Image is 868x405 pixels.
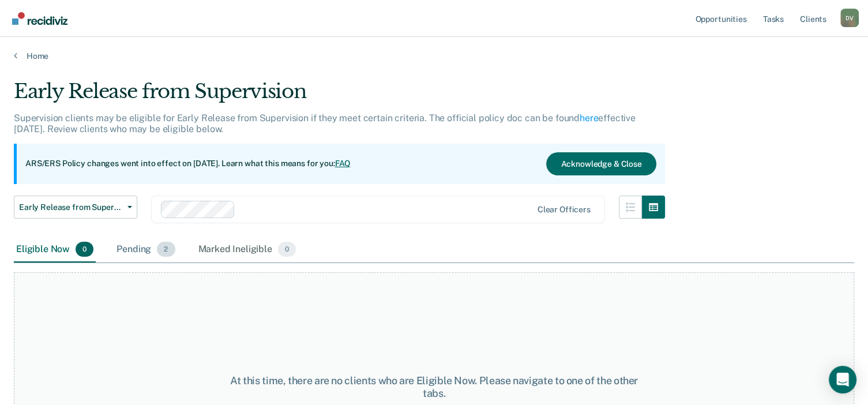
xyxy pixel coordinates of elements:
div: Pending2 [114,237,177,262]
span: Early Release from Supervision [19,202,123,212]
div: Clear officers [538,205,591,215]
div: Open Intercom Messenger [829,366,856,393]
span: 0 [278,242,296,257]
img: Recidiviz [12,12,67,25]
div: Eligible Now0 [14,237,96,262]
div: Marked Ineligible0 [196,237,299,262]
div: At this time, there are no clients who are Eligible Now. Please navigate to one of the other tabs. [224,374,644,399]
div: D V [840,9,859,27]
button: Profile dropdown button [840,9,859,27]
a: Home [14,51,854,61]
button: Early Release from Supervision [14,196,137,219]
a: FAQ [335,159,351,168]
span: 0 [76,242,93,257]
button: Acknowledge & Close [546,152,656,175]
a: here [580,112,598,123]
p: ARS/ERS Policy changes went into effect on [DATE]. Learn what this means for you: [25,158,351,170]
div: Early Release from Supervision [14,80,665,112]
p: Supervision clients may be eligible for Early Release from Supervision if they meet certain crite... [14,112,636,134]
span: 2 [157,242,175,257]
